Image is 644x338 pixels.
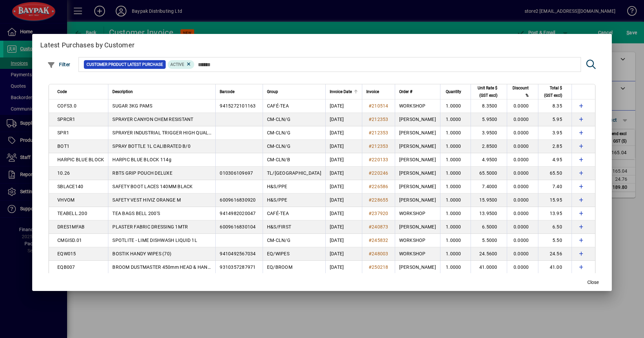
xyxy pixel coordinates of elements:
[267,238,290,243] span: CM-CLN/G
[372,103,388,109] span: 210514
[366,142,391,150] a: #212353
[366,263,391,271] a: #250218
[440,220,471,234] td: 1.0000
[366,129,391,136] a: #212353
[112,103,152,109] span: SUGAR 3KG PAMS
[399,88,436,95] div: Order #
[538,153,572,167] td: 4.95
[440,140,471,153] td: 1.0000
[57,264,75,270] span: EQB007
[369,117,372,122] span: #
[511,84,529,99] span: Discount %
[57,117,75,122] span: SPRCR1
[220,88,234,95] span: Barcode
[366,88,379,95] span: Invoice
[471,113,507,126] td: 5.9500
[325,140,362,153] td: [DATE]
[372,197,388,203] span: 228655
[57,224,85,229] span: DRES1MFAB
[372,117,388,122] span: 212353
[369,143,372,149] span: #
[112,251,171,256] span: BOSTIK HANDY WIPES (70)
[440,234,471,247] td: 1.0000
[542,84,562,99] span: Total $ (GST excl)
[395,207,440,220] td: WORKSHOP
[538,126,572,140] td: 3.95
[57,184,83,189] span: SBLACE140
[372,157,388,162] span: 220133
[507,234,538,247] td: 0.0000
[112,264,216,270] span: BROOM DUSTMASTER 450mm HEAD & HANDLE
[330,88,358,95] div: Invoice Date
[366,88,391,95] div: Invoice
[542,84,568,99] div: Total $ (GST excl)
[395,261,440,274] td: [PERSON_NAME]
[267,103,289,109] span: CAFÉ-TEA
[369,264,372,270] span: #
[369,211,372,216] span: #
[538,140,572,153] td: 2.85
[366,196,391,204] a: #228655
[112,157,171,162] span: HARPIC BLUE BLOCK 114g
[471,99,507,113] td: 8.3500
[507,247,538,261] td: 0.0000
[369,157,372,162] span: #
[538,220,572,234] td: 6.50
[538,194,572,207] td: 15.95
[395,153,440,167] td: [PERSON_NAME]
[112,211,160,216] span: TEA BAGS BELL 200'S
[57,103,76,109] span: COFS3.0
[220,170,253,176] span: 010306109697
[32,34,612,53] h2: Latest Purchases by Customer
[395,234,440,247] td: WORKSHOP
[446,88,461,95] span: Quantity
[112,224,188,229] span: PLASTER FABRIC DRESSING 1MTR
[267,170,321,176] span: TL/[GEOGRAPHIC_DATA]
[267,88,321,95] div: Group
[366,250,391,257] a: #248003
[57,88,67,95] span: Code
[507,207,538,220] td: 0.0000
[395,180,440,194] td: [PERSON_NAME]
[112,143,191,149] span: SPRAY BOTTLE 1L CALIBRATED B/0
[57,170,70,176] span: 10.26
[267,224,291,229] span: H&S/FIRST
[220,264,256,270] span: 9310357287971
[220,251,256,256] span: 9410492567034
[582,276,604,288] button: Close
[440,126,471,140] td: 1.0000
[440,99,471,113] td: 1.0000
[168,60,195,69] mat-chip: Product Activation Status: Active
[538,247,572,261] td: 24.56
[507,126,538,140] td: 0.0000
[471,126,507,140] td: 3.9500
[220,224,256,229] span: 6009616830104
[366,237,391,244] a: #245832
[267,264,292,270] span: EQ/BROOM
[471,247,507,261] td: 24.5600
[471,180,507,194] td: 7.4000
[369,130,372,135] span: #
[369,184,372,189] span: #
[366,116,391,123] a: #212353
[325,220,362,234] td: [DATE]
[372,251,388,256] span: 248003
[112,170,172,176] span: RBTS GRIP POUCH DELUXE
[112,197,181,203] span: SAFETY VEST HIVIZ ORANGE M
[507,167,538,180] td: 0.0000
[369,103,372,109] span: #
[112,88,133,95] span: Description
[267,88,278,95] span: Group
[372,238,388,243] span: 245832
[395,220,440,234] td: [PERSON_NAME]
[87,61,163,68] span: Customer Product Latest Purchase
[267,211,289,216] span: CAFÉ-TEA
[267,143,290,149] span: CM-CLN/G
[325,113,362,126] td: [DATE]
[325,261,362,274] td: [DATE]
[220,211,256,216] span: 9414982020047
[395,194,440,207] td: [PERSON_NAME]
[471,140,507,153] td: 2.8500
[507,194,538,207] td: 0.0000
[395,99,440,113] td: WORKSHOP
